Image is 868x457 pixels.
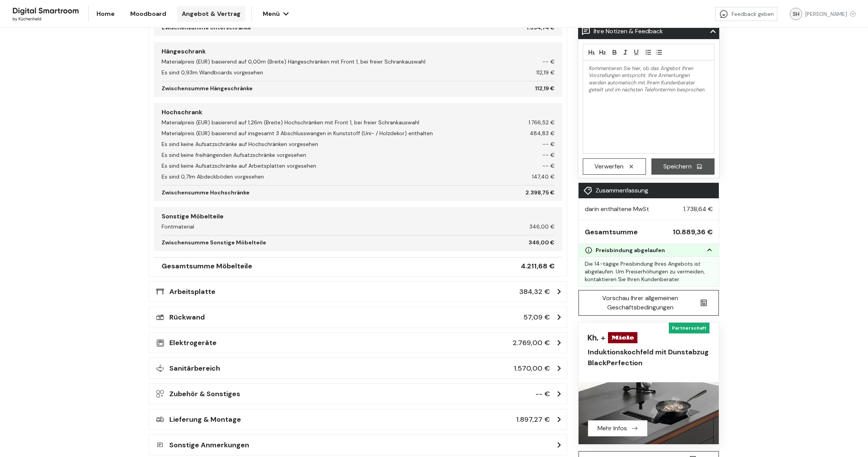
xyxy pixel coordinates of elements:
[784,6,862,22] button: SH[PERSON_NAME]
[594,162,623,171] span: Verwerfen
[516,414,550,425] span: 1.897,27 €
[253,81,555,94] div: 112,19 €
[162,160,316,171] div: Es sind keine Aufsatzschränke auf Arbeitsplatten vorgesehen
[663,162,692,171] span: Speichern
[162,171,264,182] div: Es sind 0,71m Abdeckböden vorgesehen
[162,261,252,271] div: Gesamtsumme Möbelteile
[579,382,719,444] img: Bild
[169,363,220,374] h3: Sanitärbereich
[306,149,555,160] div: -- €
[651,158,715,175] button: Speichern
[12,5,79,23] img: Kuechenheld logo
[169,286,215,297] h3: Arbeitsplatte
[162,149,306,160] div: Es sind keine freihängenden Aufsatzschränke vorgesehen
[732,10,774,18] span: Feedback geben
[169,414,241,425] h3: Lieferung & Montage
[316,160,555,171] div: -- €
[162,117,419,128] div: Materialpreis (EUR) basierend auf 1,26m (Breite) Hochschränken mit Front 1, bei freier Schrankaus...
[162,185,250,198] div: Zwischensumme Hochschränke
[162,81,253,94] div: Zwischensumme Hängeschränke
[425,56,555,67] div: -- €
[194,221,555,232] div: 346,00 €
[790,8,802,20] div: SH
[598,424,627,433] span: Mehr Infos
[252,261,555,271] div: 4.211,68 €
[263,67,555,78] div: 112,19 €
[162,47,555,56] h2: Hängeschrank
[96,9,115,19] span: Home
[673,227,713,237] span: 10.889,36 €
[162,67,263,78] div: Es sind 0,93m Wandboards vorgesehen
[182,9,241,19] span: Angebot & Vertrag
[250,185,555,198] div: 2.398,75 €
[583,158,646,175] button: Verwerfen
[162,139,318,149] div: Es sind keine Aufsatzschränke auf Hochschränken vorgesehen
[169,312,205,323] h3: Rückwand
[596,244,665,256] span: Preisbindung abgelaufen
[596,186,648,195] h3: Zusammenfassung
[805,10,856,18] div: [PERSON_NAME]
[683,204,713,214] span: 1.738,64 €
[579,290,719,316] button: Vorschau Ihrer allgemeinen Geschäftsbedingungen
[130,9,166,19] span: Moodboard
[585,227,638,237] span: Gesamtsumme
[579,294,719,302] a: Vorschau Ihrer allgemeinen Geschäftsbedingungen
[169,337,217,348] h3: Elektrogeräte
[162,128,433,139] div: Materialpreis (EUR) basierend auf insgesamt 3 Abschlusswangen in Kunststoff (Uni- / Holzdekor) en...
[585,260,705,283] span: Die 14-tägige Preisbindung Ihres Angebots ist abgelaufen. Um Preiserhöhungen zu vermeiden, kontak...
[536,388,550,399] span: -- €
[524,312,550,323] span: 57,09 €
[92,6,119,22] a: Home
[266,235,555,248] div: 346,00 €
[594,27,710,36] p: Ihre Notizen & Feedback
[519,286,550,297] span: 384,32 €
[585,294,695,312] span: Vorschau Ihrer allgemeinen Geschäftsbedingungen
[264,171,555,182] div: 147,40 €
[162,235,266,248] div: Zwischensumme Sonstige Möbelteile
[162,212,555,221] h2: Sonstige Möbelteile
[588,347,710,368] div: Induktionskochfeld mit Dunstabzug BlackPerfection
[162,221,194,232] div: Fontmaterial
[162,108,555,117] h2: Hochschrank
[669,323,710,333] div: Partnerschaft
[513,337,550,348] span: 2.769,00 €
[588,420,648,436] button: Mehr Infos
[433,128,555,139] div: 484,83 €
[514,363,550,374] span: 1.570,00 €
[258,6,292,22] button: Menü
[318,139,555,149] div: -- €
[419,117,555,128] div: 1.766,52 €
[126,6,171,22] a: Moodboard
[169,388,240,399] h3: Zubehör & Sonstiges
[177,6,245,22] a: Angebot & Vertrag
[585,204,649,214] span: darin enthaltene MwSt
[169,440,249,450] h3: Sonstige Anmerkungen
[162,56,425,67] div: Materialpreis (EUR) basierend auf 0,00m (Breite) Hängeschränken mit Front 1, bei freier Schrankau...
